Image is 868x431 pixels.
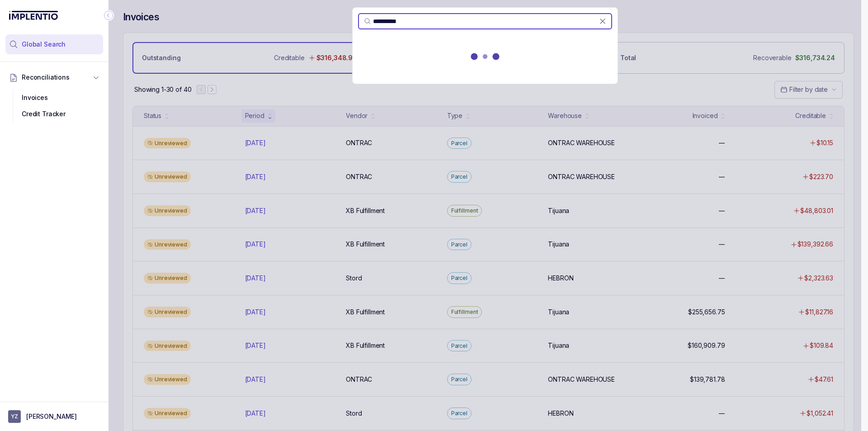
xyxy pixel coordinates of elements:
[22,40,66,49] span: Global Search
[26,412,77,421] p: [PERSON_NAME]
[5,67,103,87] button: Reconciliations
[5,88,103,124] div: Reconciliations
[8,410,100,423] button: User initials[PERSON_NAME]
[103,10,114,21] div: Collapse Icon
[13,90,96,106] div: Invoices
[13,106,96,122] div: Credit Tracker
[8,410,21,423] span: User initials
[22,73,70,82] span: Reconciliations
